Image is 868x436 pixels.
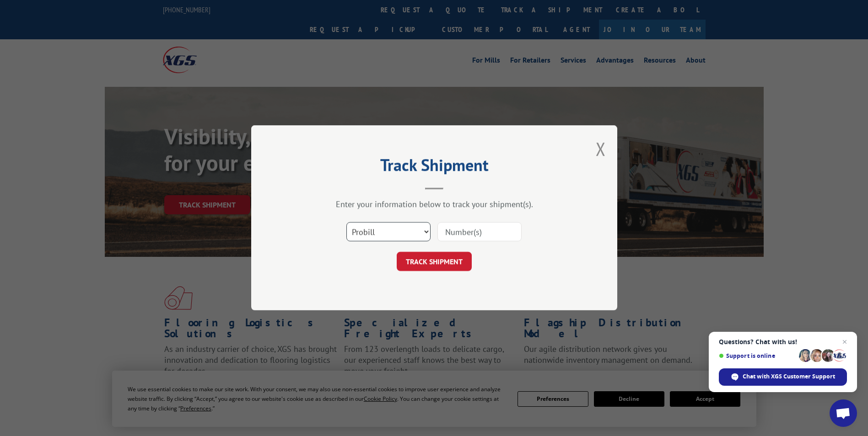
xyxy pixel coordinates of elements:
[596,137,606,161] button: Close modal
[839,336,850,347] span: Close chat
[437,223,522,242] input: Number(s)
[719,352,796,359] span: Support is online
[830,399,857,427] div: Open chat
[719,368,847,386] div: Chat with XGS Customer Support
[297,199,571,210] div: Enter your information below to track your shipment(s).
[297,159,571,176] h2: Track Shipment
[743,372,835,381] span: Chat with XGS Customer Support
[397,252,472,271] button: TRACK SHIPMENT
[719,338,847,346] span: Questions? Chat with us!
